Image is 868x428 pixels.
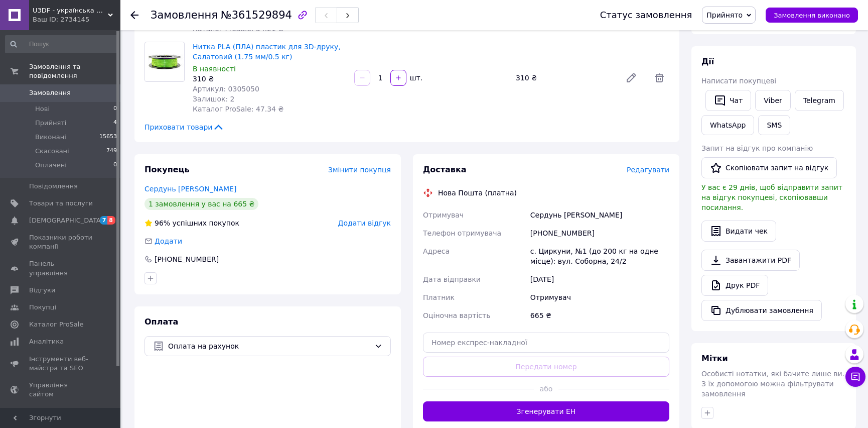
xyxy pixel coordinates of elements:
[701,157,837,178] button: Скопіювати запит на відгук
[29,259,93,277] span: Панель управління
[407,73,423,83] div: шт.
[144,198,258,210] div: 1 замовлення у вас на 665 ₴
[423,311,490,319] span: Оціночна вартість
[528,242,671,270] div: с. Циркуни, №1 (до 200 кг на одне місце): вул. Соборна, 24/2
[29,216,103,225] span: [DEMOGRAPHIC_DATA]
[35,161,67,170] span: Оплачені
[193,85,259,93] span: Артикул: 0305050
[29,88,71,97] span: Замовлення
[423,165,467,174] span: Доставка
[701,354,728,363] span: Мітки
[701,370,844,398] span: Особисті нотатки, які бачите лише ви. З їх допомогою можна фільтрувати замовлення
[705,90,751,111] button: Чат
[29,337,64,346] span: Аналітика
[528,288,671,306] div: Отримувач
[130,10,138,20] div: Повернутися назад
[701,250,800,271] a: Завантажити PDF
[29,381,93,399] span: Управління сайтом
[35,133,66,142] span: Виконані
[193,43,341,61] a: Нитка PLA (ПЛА) пластик для 3D-друку, Салатовий (1.75 мм/0.5 кг)
[145,51,184,72] img: Нитка PLA (ПЛА) пластик для 3D-друку, Салатовий (1.75 мм/0.5 кг)
[534,384,558,394] span: або
[436,188,519,198] div: Нова Пошта (платна)
[155,219,170,227] span: 96%
[29,303,56,312] span: Покупці
[338,219,391,227] span: Додати відгук
[423,229,501,237] span: Телефон отримувача
[193,95,235,103] span: Залишок: 2
[423,293,455,301] span: Платник
[528,224,671,242] div: [PHONE_NUMBER]
[193,105,283,113] span: Каталог ProSale: 47.34 ₴
[99,133,117,142] span: 15653
[113,161,117,170] span: 0
[33,15,120,24] div: Ваш ID: 2734145
[5,35,118,53] input: Пошук
[29,286,55,295] span: Відгуки
[755,90,790,111] a: Viber
[701,115,754,135] a: WhatsApp
[193,74,346,84] div: 310 ₴
[528,206,671,224] div: Сердунь [PERSON_NAME]
[154,254,220,264] div: [PHONE_NUMBER]
[701,144,813,152] span: Запит на відгук про компанію
[701,300,822,321] button: Дублювати замовлення
[35,104,50,114] span: Нові
[528,306,671,325] div: 665 ₴
[649,68,669,88] span: Видалити
[113,104,117,114] span: 0
[106,147,117,156] span: 749
[795,90,844,111] a: Telegram
[144,218,239,228] div: успішних покупок
[845,367,865,387] button: Чат з покупцем
[423,211,464,219] span: Отримувач
[512,71,617,85] div: 310 ₴
[29,407,93,425] span: Гаманець компанії
[151,9,218,21] span: Замовлення
[144,317,178,327] span: Оплата
[29,233,93,251] span: Показники роботи компанії
[423,401,669,421] button: Згенерувати ЕН
[107,216,115,225] span: 8
[193,65,236,73] span: В наявності
[774,12,850,19] span: Замовлення виконано
[600,10,692,20] div: Статус замовлення
[168,341,370,352] span: Оплата на рахунок
[621,68,641,88] a: Редагувати
[35,119,66,128] span: Прийняті
[758,115,790,135] button: SMS
[100,216,108,225] span: 7
[701,275,768,296] a: Друк PDF
[706,11,743,19] span: Прийнято
[766,8,858,23] button: Замовлення виконано
[144,122,224,132] span: Приховати товари
[29,355,93,373] span: Інструменти веб-майстра та SEO
[221,9,292,21] span: №361529894
[35,147,69,156] span: Скасовані
[423,247,450,255] span: Адреса
[193,25,283,33] span: Каталог ProSale: 54.21 ₴
[627,166,669,174] span: Редагувати
[701,77,776,85] span: Написати покупцеві
[423,275,481,283] span: Дата відправки
[423,333,669,353] input: Номер експрес-накладної
[29,320,83,329] span: Каталог ProSale
[144,165,190,174] span: Покупець
[113,119,117,128] span: 4
[29,62,120,80] span: Замовлення та повідомлення
[701,57,714,66] span: Дії
[328,166,391,174] span: Змінити покупця
[528,270,671,288] div: [DATE]
[29,199,93,208] span: Товари та послуги
[701,183,842,211] span: У вас є 29 днів, щоб відправити запит на відгук покупцеві, скопіювавши посилання.
[701,221,776,242] button: Видати чек
[144,185,236,193] a: Сердунь [PERSON_NAME]
[29,182,78,191] span: Повідомлення
[155,237,182,245] span: Додати
[33,6,108,15] span: U3DF - українська фабрика по виробництву розхідних матеріалів для 3D принтерів та ручок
